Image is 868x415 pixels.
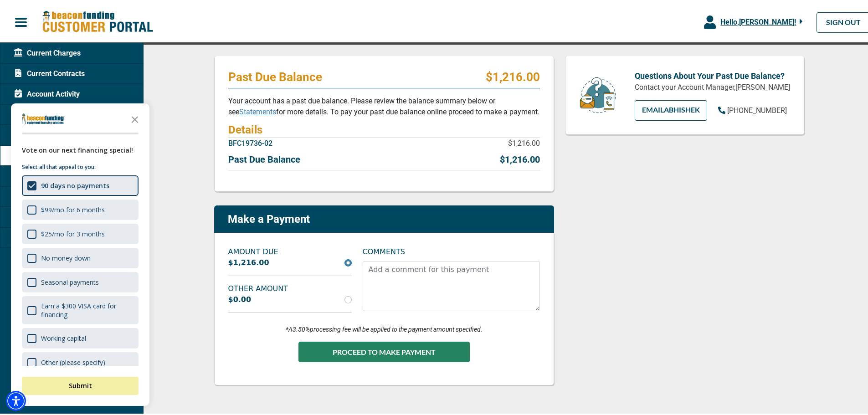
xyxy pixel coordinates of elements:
[223,245,357,256] label: AMOUNT DUE
[286,324,483,331] i: *A 3.50% processing fee will be applied to the payment amount specified.
[228,120,540,136] h4: Details
[228,211,310,224] p: Make a Payment
[41,300,133,317] div: Earn a $300 VISA card for financing
[298,340,470,360] button: PROCEED TO MAKE PAYMENT
[486,68,540,82] p: $1,216.00
[126,108,144,126] button: Close the survey
[22,326,139,347] div: Working capital
[22,174,139,194] div: 90 days no payments
[22,350,139,371] div: Other (please specify)
[577,75,618,113] img: customer-service.png
[14,46,81,57] span: Current Charges
[228,256,269,266] label: $1,216.00
[41,276,99,285] div: Seasonal payments
[718,103,787,114] a: [PHONE_NUMBER]
[14,87,80,98] span: Account Activity
[363,245,405,256] label: COMMENTS
[22,222,139,242] div: $25/mo for 3 months
[41,228,105,236] div: $25/mo for 3 months
[41,252,91,261] div: No money down
[22,161,139,170] p: Select all that appeal to you:
[239,106,276,114] a: Statements
[223,282,357,292] label: OTHER AMOUNT
[228,94,540,116] p: Your account has a past due balance. Please review the balance summary below or see for more deta...
[14,67,85,77] span: Current Contracts
[228,68,322,82] p: Past Due Balance
[42,9,153,32] img: Beacon Funding Customer Portal Logo
[22,375,139,393] button: Submit
[22,270,139,291] div: Seasonal payments
[41,356,105,365] div: Other (please specify)
[228,136,272,147] p: BFC19736-02
[635,68,791,80] p: Questions About Your Past Due Balance?
[22,198,139,218] div: $99/mo for 6 months
[11,102,149,404] div: Survey
[6,389,26,409] div: Accessibility Menu
[720,16,796,25] span: Hello, [PERSON_NAME] !
[635,80,791,91] p: Contact your Account Manager, [PERSON_NAME]
[228,292,252,303] label: $0.00
[41,179,109,188] div: 90 days no payments
[22,294,139,323] div: Earn a $300 VISA card for financing
[228,151,300,164] p: Past Due Balance
[727,104,787,113] span: [PHONE_NUMBER]
[22,143,139,154] div: Vote on our next financing special!
[22,246,139,266] div: No money down
[500,151,540,164] p: $1,216.00
[41,204,105,212] div: $99/mo for 6 months
[635,98,707,119] a: EMAILAbhishek
[22,112,65,123] img: Company logo
[41,332,86,341] div: Working capital
[508,136,540,147] p: $1,216.00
